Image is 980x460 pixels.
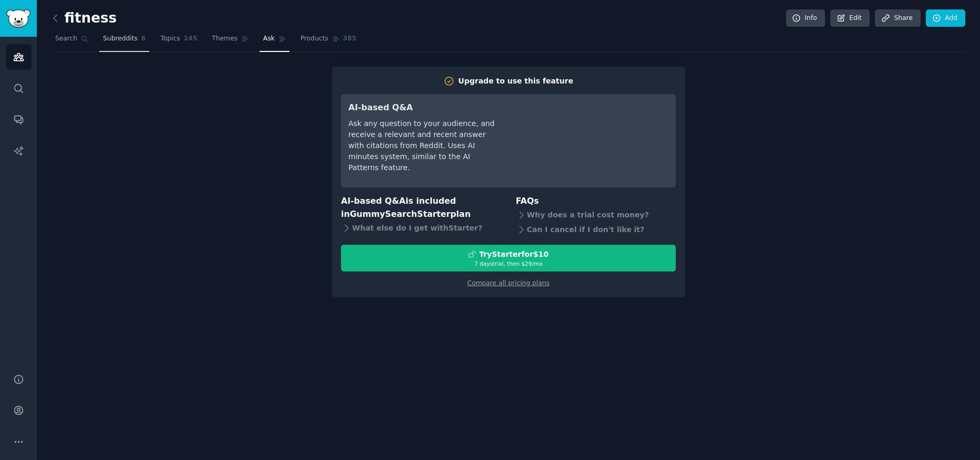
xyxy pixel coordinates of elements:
[297,30,360,52] a: Products385
[348,118,496,173] div: Ask any question to your audience, and receive a relevant and recent answer with citations from R...
[786,9,825,27] a: Info
[926,9,965,27] a: Add
[342,260,675,267] div: 7 days trial, then $ 29 /mo
[6,9,30,28] img: GummySearch logo
[141,34,146,44] span: 6
[341,221,501,235] div: What else do I get with Starter ?
[458,76,573,87] div: Upgrade to use this feature
[184,34,198,44] span: 145
[830,9,870,27] a: Edit
[263,34,275,44] span: Ask
[516,195,676,208] h3: FAQs
[341,195,501,221] h3: AI-based Q&A is included in plan
[348,101,496,114] h3: AI-based Q&A
[51,30,92,52] a: Search
[343,34,357,44] span: 385
[51,10,117,27] h2: fitness
[99,30,149,52] a: Subreddits6
[55,34,77,44] span: Search
[160,34,180,44] span: Topics
[516,223,676,237] div: Can I cancel if I don't like it?
[208,30,252,52] a: Themes
[212,34,238,44] span: Themes
[341,245,676,271] button: TryStarterfor$107 daystrial, then $29/mo
[103,34,138,44] span: Subreddits
[350,209,450,219] span: GummySearch Starter
[301,34,328,44] span: Products
[516,208,676,223] div: Why does a trial cost money?
[260,30,290,52] a: Ask
[479,249,549,260] div: Try Starter for $10
[467,279,549,287] a: Compare all pricing plans
[875,9,920,27] a: Share
[157,30,201,52] a: Topics145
